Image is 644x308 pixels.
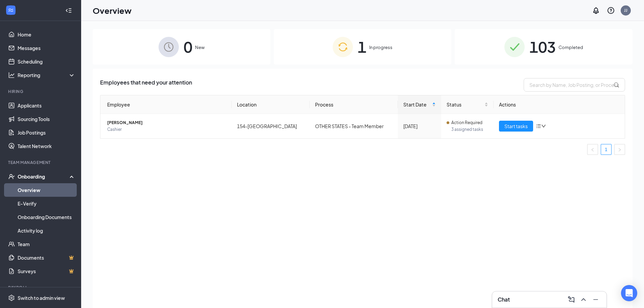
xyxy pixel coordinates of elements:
span: Action Required [451,119,482,126]
a: Onboarding Documents [18,210,75,224]
svg: Minimize [592,295,600,304]
a: Sourcing Tools [18,112,75,126]
span: Status [447,101,483,108]
button: right [614,144,625,155]
div: Onboarding [18,173,70,180]
a: Team [18,237,75,251]
th: Location [232,95,310,114]
div: Team Management [8,160,74,165]
svg: WorkstreamLogo [7,7,14,14]
svg: Settings [8,294,15,301]
span: 3 assigned tasks [451,126,488,133]
span: Cashier [107,126,226,133]
li: Previous Page [587,144,598,155]
h3: Chat [498,296,510,303]
a: Talent Network [18,139,75,153]
span: Employees that need your attention [100,78,192,92]
td: 154-[GEOGRAPHIC_DATA] [232,114,310,138]
th: Process [310,95,398,114]
th: Actions [494,95,625,114]
svg: Analysis [8,72,15,78]
h1: Overview [93,5,132,16]
svg: ChevronUp [579,295,588,304]
a: Home [18,28,75,41]
div: Switch to admin view [18,294,65,301]
a: Applicants [18,99,75,112]
span: down [541,124,546,128]
th: Status [441,95,494,114]
span: right [618,148,622,152]
a: Job Postings [18,126,75,139]
a: Overview [18,183,75,197]
a: Messages [18,41,75,55]
svg: ComposeMessage [567,295,575,304]
svg: Notifications [592,6,600,15]
li: Next Page [614,144,625,155]
button: ChevronUp [578,294,589,305]
button: left [587,144,598,155]
button: ComposeMessage [566,294,577,305]
td: OTHER STATES - Team Member [310,114,398,138]
a: Scheduling [18,55,75,68]
span: 0 [184,35,192,58]
input: Search by Name, Job Posting, or Process [524,78,625,92]
span: Start Date [403,101,431,108]
svg: Collapse [65,7,72,14]
span: New [195,44,205,51]
div: Reporting [18,72,76,78]
span: left [591,148,595,152]
div: JJ [624,7,627,13]
svg: UserCheck [8,173,15,180]
span: In progress [369,44,392,51]
span: Start tasks [504,122,528,130]
span: 103 [529,35,556,58]
th: Employee [100,95,232,114]
span: [PERSON_NAME] [107,119,226,126]
div: Open Intercom Messenger [621,285,637,301]
div: [DATE] [403,122,436,130]
span: 1 [358,35,366,58]
button: Minimize [590,294,601,305]
a: E-Verify [18,197,75,210]
a: DocumentsCrown [18,251,75,264]
span: Completed [558,44,583,51]
span: bars [536,123,541,129]
button: Start tasks [499,121,533,132]
li: 1 [601,144,612,155]
a: 1 [601,144,611,155]
div: Hiring [8,89,74,94]
a: SurveysCrown [18,264,75,278]
a: Activity log [18,224,75,237]
svg: QuestionInfo [607,6,615,15]
div: Payroll [8,285,74,290]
